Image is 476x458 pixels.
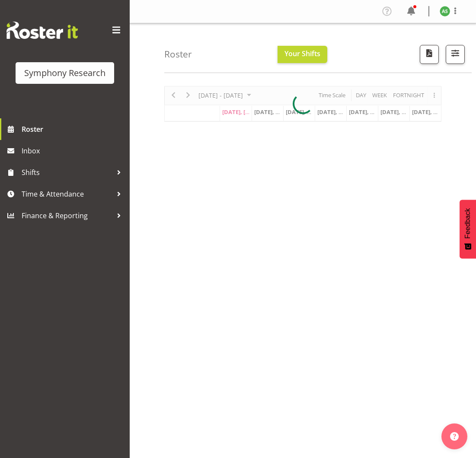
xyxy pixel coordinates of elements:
button: Filter Shifts [446,45,465,64]
button: Download a PDF of the roster according to the set date range. [420,45,439,64]
img: Rosterit website logo [6,22,78,39]
h4: Roster [164,49,192,59]
span: Shifts [22,166,112,179]
img: help-xxl-2.png [450,432,459,441]
button: Your Shifts [278,46,327,63]
div: Symphony Research [24,67,105,80]
span: Feedback [464,208,472,239]
span: Inbox [22,144,125,157]
button: Feedback - Show survey [460,200,476,258]
span: Roster [22,123,125,136]
span: Your Shifts [284,49,320,58]
img: ange-steiger11422.jpg [440,6,450,16]
span: Finance & Reporting [22,209,112,222]
span: Time & Attendance [22,188,112,200]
